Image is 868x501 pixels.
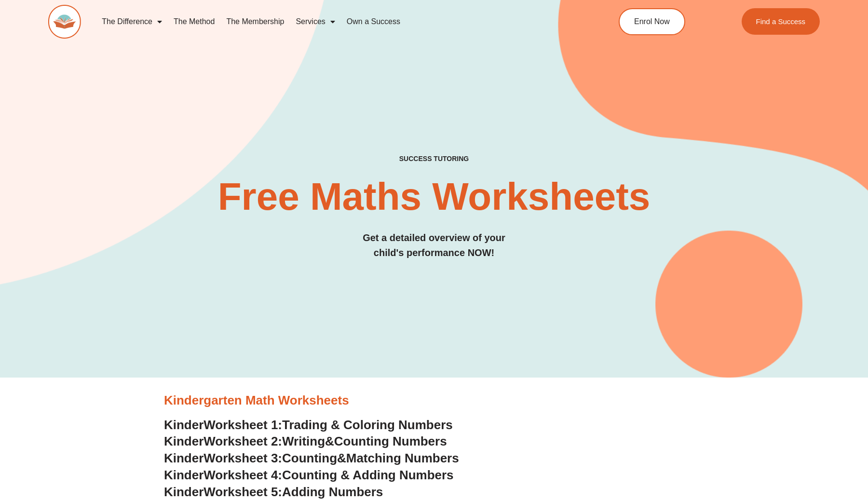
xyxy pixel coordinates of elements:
[619,8,685,35] a: Enrol Now
[203,468,282,482] span: Worksheet 4:
[203,418,282,432] span: Worksheet 1:
[282,485,383,499] span: Adding Numbers
[168,11,220,33] a: The Method
[282,451,337,465] span: Counting
[741,8,820,35] a: Find a Success
[282,418,453,432] span: Trading & Coloring Numbers
[203,451,282,465] span: Worksheet 3:
[756,18,805,25] span: Find a Success
[220,11,290,33] a: The Membership
[164,393,704,409] h3: Kindergarten Math Worksheets
[164,434,203,448] span: Kinder
[164,451,459,465] a: KinderWorksheet 3:Counting&Matching Numbers
[203,485,282,499] span: Worksheet 5:
[96,11,168,33] a: The Difference
[346,451,459,465] span: Matching Numbers
[164,434,447,448] a: KinderWorksheet 2:Writing&Counting Numbers
[290,11,340,33] a: Services
[634,18,670,26] span: Enrol Now
[164,468,454,482] a: KinderWorksheet 4:Counting & Adding Numbers
[164,468,203,482] span: Kinder
[164,485,383,499] a: KinderWorksheet 5:Adding Numbers
[282,434,325,448] span: Writing
[164,418,453,432] a: KinderWorksheet 1:Trading & Coloring Numbers
[341,11,406,33] a: Own a Success
[334,434,447,448] span: Counting Numbers
[164,451,203,465] span: Kinder
[164,418,203,432] span: Kinder
[48,177,820,216] h2: Free Maths Worksheets​
[48,155,820,163] h4: SUCCESS TUTORING​
[164,485,203,499] span: Kinder
[96,11,574,33] nav: Menu
[203,434,282,448] span: Worksheet 2:
[282,468,454,482] span: Counting & Adding Numbers
[48,230,820,260] h3: Get a detailed overview of your child's performance NOW!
